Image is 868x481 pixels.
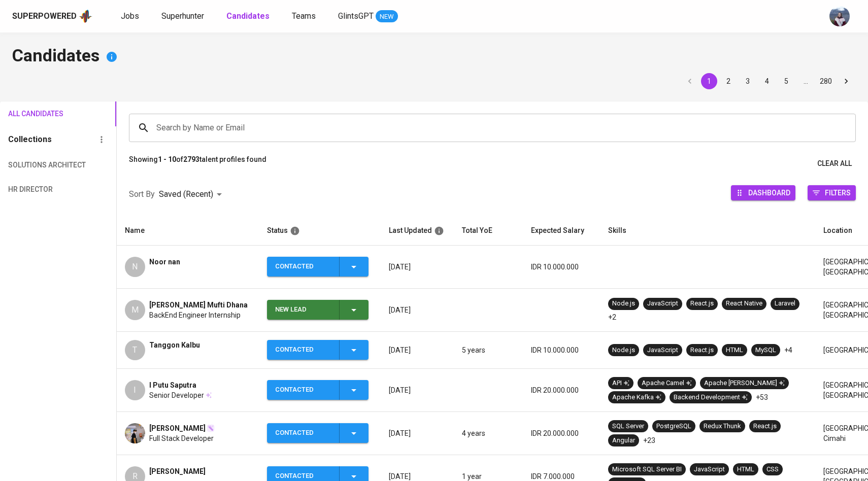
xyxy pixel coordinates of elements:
[226,11,270,21] b: Candidates
[825,186,851,199] span: Filters
[8,108,63,120] span: All Candidates
[259,216,381,246] th: Status
[376,12,398,22] span: NEW
[8,159,63,171] span: Solutions Architect
[381,216,454,246] th: Last Updated
[125,340,145,360] div: T
[612,465,682,474] div: Microsoft SQL Server BI
[389,262,446,272] p: [DATE]
[12,45,856,69] h4: Candidates
[275,257,331,277] div: Contacted
[704,379,785,388] div: Apache [PERSON_NAME]
[694,465,725,474] div: JavaScript
[117,216,259,246] th: Name
[784,345,792,355] p: +4
[125,257,145,277] div: N
[838,73,854,89] button: Go to next page
[531,385,592,395] p: IDR 20.000.000
[778,73,794,89] button: Go to page 5
[797,76,814,86] div: …
[531,345,592,355] p: IDR 10.000.000
[608,312,616,322] p: +2
[149,433,214,443] span: Full Stack Developer
[149,340,200,350] span: Tanggon Kalbu
[389,305,446,315] p: [DATE]
[817,73,835,89] button: Go to page 280
[267,423,369,443] button: Contacted
[183,155,199,163] b: 2793
[129,154,266,173] p: Showing of talent profiles found
[149,466,206,476] span: [PERSON_NAME]
[226,10,272,23] a: Candidates
[600,216,815,246] th: Skills
[207,424,215,432] img: magic_wand.svg
[454,216,523,246] th: Total YoE
[267,300,369,320] button: New Lead
[129,188,155,200] p: Sort By
[161,10,206,23] a: Superhunter
[737,465,754,474] div: HTML
[647,299,678,308] div: JavaScript
[79,9,92,24] img: app logo
[829,6,850,26] img: christine.raharja@glints.com
[726,299,762,308] div: React Native
[389,385,446,395] p: [DATE]
[701,73,717,89] button: page 1
[612,393,661,402] div: Apache Kafka
[775,299,795,308] div: Laravel
[149,310,241,320] span: BackEnd Engineer Internship
[267,340,369,360] button: Contacted
[12,11,77,22] div: Superpowered
[121,11,139,21] span: Jobs
[690,299,714,308] div: React.js
[125,300,145,320] div: M
[292,10,318,23] a: Teams
[275,423,331,443] div: Contacted
[125,423,145,443] img: 8a376a88dbbf8cf698a6cd288a4a7293.jpg
[642,379,692,388] div: Apache Camel
[292,11,316,21] span: Teams
[149,423,206,433] span: [PERSON_NAME]
[159,188,213,200] p: Saved (Recent)
[275,340,331,360] div: Contacted
[704,422,741,431] div: Redux Thunk
[759,73,775,89] button: Go to page 4
[748,186,790,199] span: Dashboard
[817,157,852,170] span: Clear All
[766,465,779,474] div: CSS
[531,262,592,272] p: IDR 10.000.000
[612,436,635,445] div: Angular
[523,216,600,246] th: Expected Salary
[643,435,655,445] p: +23
[267,380,369,400] button: Contacted
[731,185,795,200] button: Dashboard
[612,379,629,388] div: API
[158,155,176,163] b: 1 - 10
[656,422,691,431] div: PostgreSQL
[12,9,92,24] a: Superpoweredapp logo
[462,345,515,355] p: 5 years
[680,73,856,89] nav: pagination navigation
[275,380,331,400] div: Contacted
[389,428,446,438] p: [DATE]
[161,11,204,21] span: Superhunter
[612,422,644,431] div: SQL Server
[756,392,768,402] p: +53
[125,380,145,400] div: I
[808,185,856,200] button: Filters
[267,257,369,277] button: Contacted
[726,346,743,355] div: HTML
[159,185,225,204] div: Saved (Recent)
[149,257,180,267] span: Noor nan
[612,346,635,355] div: Node.js
[389,345,446,355] p: [DATE]
[149,390,204,400] span: Senior Developer
[753,422,777,431] div: React.js
[338,10,398,23] a: GlintsGPT NEW
[275,300,331,320] div: New Lead
[612,299,635,308] div: Node.js
[813,154,856,173] button: Clear All
[674,393,748,402] div: Backend Development
[755,346,776,355] div: MySQL
[338,11,374,21] span: GlintsGPT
